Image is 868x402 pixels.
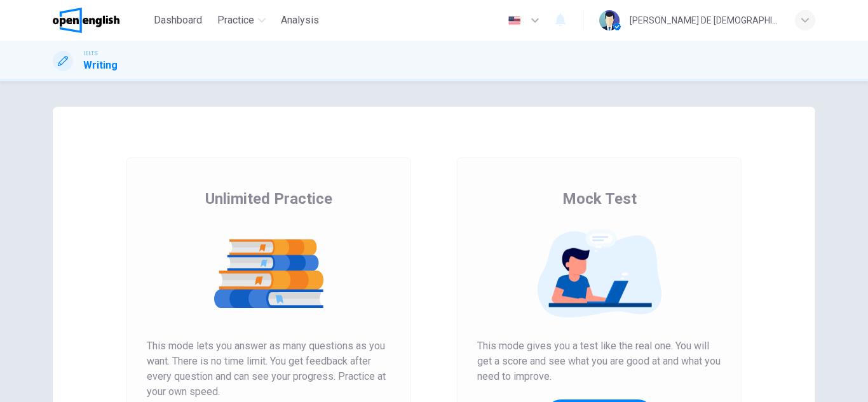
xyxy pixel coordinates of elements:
[205,189,332,209] span: Unlimited Practice
[147,338,391,399] span: This mode lets you answer as many questions as you want. There is no time limit. You get feedback...
[217,13,254,28] span: Practice
[562,189,637,209] span: Mock Test
[83,49,98,58] span: IELTS
[212,9,271,32] button: Practice
[154,13,202,28] span: Dashboard
[53,8,119,33] img: OpenEnglish logo
[276,9,324,32] button: Analysis
[630,13,780,28] div: [PERSON_NAME] DE [DEMOGRAPHIC_DATA][PERSON_NAME]
[506,16,522,25] img: en
[599,10,620,30] img: Profile picture
[281,13,319,28] span: Analysis
[53,8,149,33] a: OpenEnglish logo
[149,9,207,32] button: Dashboard
[83,58,118,73] h1: Writing
[477,338,721,384] span: This mode gives you a test like the real one. You will get a score and see what you are good at a...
